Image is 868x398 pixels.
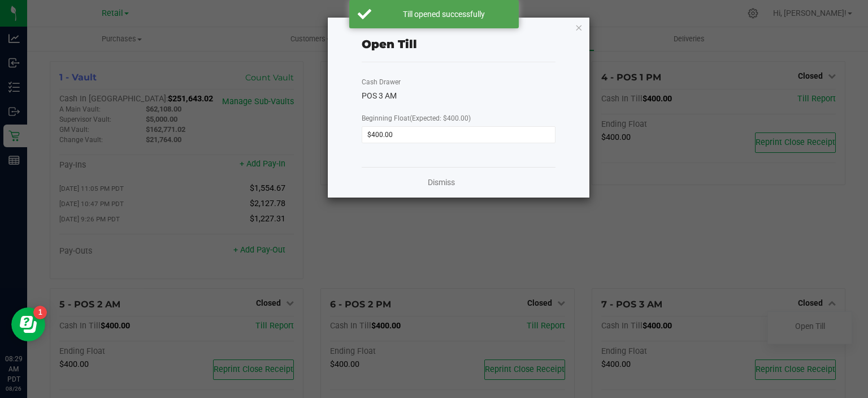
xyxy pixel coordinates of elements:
label: Cash Drawer [362,77,401,87]
div: POS 3 AM [362,90,555,102]
a: Dismiss [428,177,455,189]
div: Open Till [362,36,417,53]
iframe: Resource center unread badge [33,306,47,319]
span: (Expected: $400.00) [410,114,471,122]
iframe: Resource center [11,307,45,341]
div: Till opened successfully [377,8,510,20]
span: Beginning Float [362,114,471,122]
